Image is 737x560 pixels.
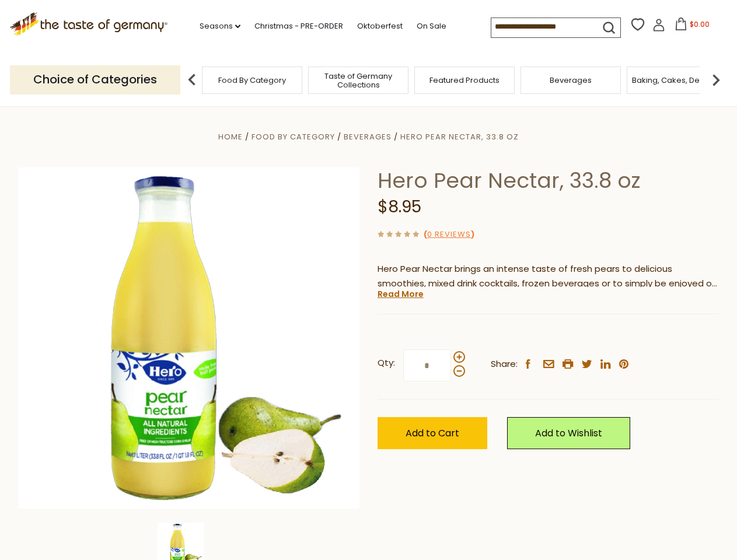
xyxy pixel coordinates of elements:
[427,229,471,241] a: 0 Reviews
[378,262,719,291] p: Hero Pear Nectar brings an intense taste of fresh pears to delicious smoothies, mixed drink cockt...
[704,68,728,92] img: next arrow
[378,195,421,218] span: $8.95
[690,19,710,29] span: $0.00
[357,20,403,33] a: Oktoberfest
[378,288,424,300] a: Read More
[632,76,722,85] a: Baking, Cakes, Desserts
[491,357,518,372] span: Share:
[180,68,204,92] img: previous arrow
[550,76,592,85] a: Beverages
[312,72,405,89] a: Taste of Germany Collections
[344,131,392,142] a: Beverages
[254,20,343,33] a: Christmas - PRE-ORDER
[668,17,717,35] button: $0.00
[19,167,360,509] img: Hero Pear Nectar, 33.8 oz
[406,426,459,440] span: Add to Cart
[252,131,335,142] a: Food By Category
[400,131,519,142] a: Hero Pear Nectar, 33.8 oz
[507,417,630,449] a: Add to Wishlist
[424,229,474,240] span: ( )
[218,131,243,142] a: Home
[200,20,240,33] a: Seasons
[10,65,180,94] p: Choice of Categories
[378,356,395,370] strong: Qty:
[429,76,500,85] a: Featured Products
[403,349,451,381] input: Qty:
[378,417,487,449] button: Add to Cart
[218,76,286,85] a: Food By Category
[417,20,446,33] a: On Sale
[378,167,719,194] h1: Hero Pear Nectar, 33.8 oz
